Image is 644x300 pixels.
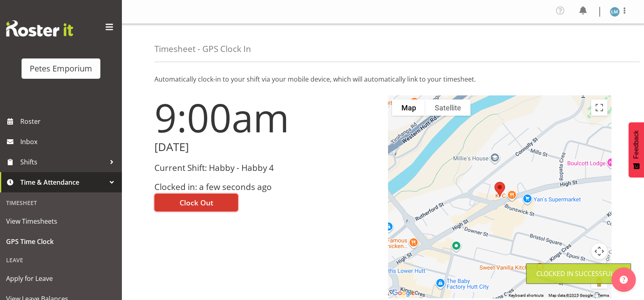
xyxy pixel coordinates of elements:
span: Clock Out [180,197,213,208]
img: lianne-morete5410.jpg [610,7,620,17]
a: GPS Time Clock [2,231,120,252]
a: Open this area in Google Maps (opens a new window) [390,288,417,298]
h2: [DATE] [154,141,378,153]
img: Rosterit website logo [6,20,73,37]
p: Automatically clock-in to your shift via your mobile device, which will automatically link to you... [154,74,611,84]
h1: 9:00am [154,95,378,139]
h4: Timesheet - GPS Clock In [154,44,251,54]
span: Apply for Leave [6,272,116,285]
a: View Timesheets [2,211,120,231]
div: Clocked in Successfully [536,269,621,278]
span: GPS Time Clock [6,235,116,248]
div: Timesheet [2,194,120,211]
span: View Timesheets [6,215,116,227]
span: Feedback [633,130,640,159]
button: Feedback - Show survey [629,122,644,177]
button: Show street map [392,99,425,116]
span: Inbox [20,136,118,148]
button: Keyboard shortcuts [509,293,544,298]
img: help-xxl-2.png [620,276,628,284]
button: Toggle fullscreen view [591,99,607,116]
div: Leave [2,252,120,268]
a: Apply for Leave [2,268,120,289]
button: Clock Out [154,194,238,212]
span: Shifts [20,156,106,168]
button: Map camera controls [591,243,607,259]
span: Roster [20,115,118,127]
button: Show satellite imagery [425,99,471,116]
div: Petes Emporium [30,63,92,75]
a: Terms (opens in new tab) [598,293,609,298]
h3: Current Shift: Habby - Habby 4 [154,163,378,173]
h3: Clocked in: a few seconds ago [154,182,378,192]
span: Map data ©2025 Google [549,293,593,298]
img: Google [390,288,417,298]
span: Time & Attendance [20,176,106,188]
